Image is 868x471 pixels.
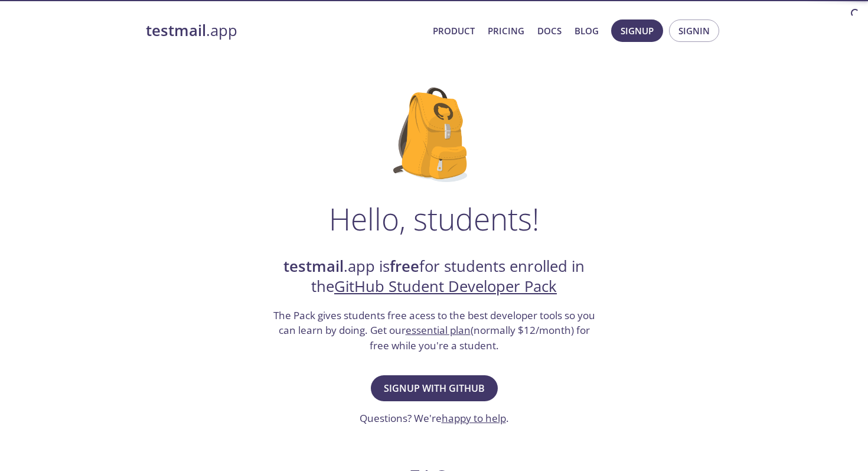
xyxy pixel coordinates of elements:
button: Signup [611,20,663,42]
a: Docs [537,23,562,38]
a: Blog [575,23,599,38]
strong: testmail [283,256,344,277]
button: Signin [669,20,719,42]
h3: Questions? We're . [360,411,509,426]
span: Signup [621,23,654,38]
a: GitHub Student Developer Pack [334,276,557,297]
a: Product [433,23,475,38]
span: Signup with GitHub [384,380,485,397]
h3: The Pack gives students free acess to the best developer tools so you can learn by doing. Get our... [272,308,596,353]
h2: .app is for students enrolled in the [272,256,596,297]
strong: testmail [146,20,206,41]
button: Signup with GitHub [371,375,498,401]
a: happy to help [442,411,506,425]
span: Signin [678,23,710,38]
img: github-student-backpack.png [393,87,475,182]
h1: Hello, students! [329,201,539,236]
a: testmail.app [146,21,423,41]
strong: free [390,256,419,277]
a: essential plan [406,323,471,337]
a: Pricing [488,23,524,38]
